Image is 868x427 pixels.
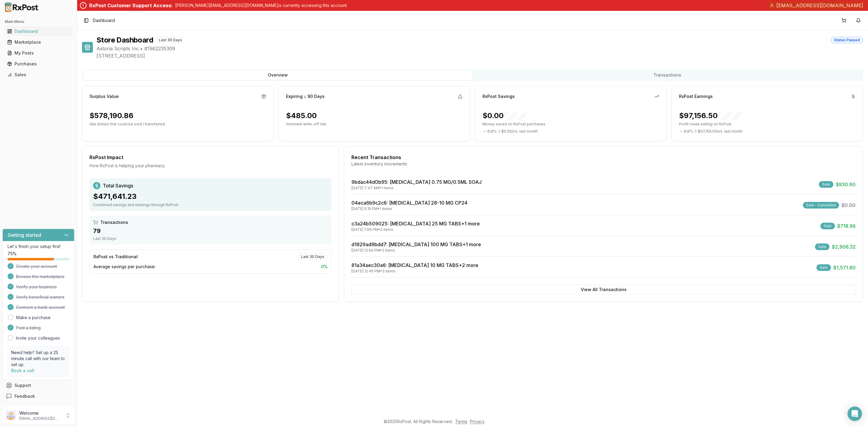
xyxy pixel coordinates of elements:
[14,393,35,399] span: Feedback
[7,61,70,67] div: Purchases
[351,161,856,167] div: Latest inventory movements
[11,368,34,373] a: Book a call
[2,380,74,391] button: Support
[286,111,317,121] div: $485.00
[351,241,481,247] a: d1829ad9bdd7: [MEDICAL_DATA] 100 MG TABS+1 more
[483,93,515,99] div: RxPost Savings
[7,50,70,56] div: My Posts
[351,206,467,211] div: [DATE] 5:15 PM • 1 items
[836,181,856,188] span: $830.60
[11,350,66,368] p: Need help? Set up a 25 minute call with our team to set up.
[2,48,74,58] button: My Posts
[820,223,835,229] div: Sale
[16,315,51,321] a: Make a purchase
[93,17,115,24] span: Dashboard
[351,227,480,232] div: [DATE] 1:09 PM • 2 items
[7,39,70,45] div: Marketplace
[93,254,138,260] div: RxPost vs Traditional
[841,202,856,209] span: $0.00
[16,284,57,290] span: Verify your business
[455,419,467,424] a: Terms
[351,285,856,294] button: View All Transactions
[2,2,41,12] img: RxPost Logo
[16,335,60,341] a: Invite your colleagues
[473,70,862,80] button: Transactions
[695,129,743,134] span: ( - $97,156.50 ) vs. last month
[832,243,856,250] span: $2,906.32
[351,269,478,274] div: [DATE] 12:45 PM • 3 items
[483,111,528,121] div: $0.00
[93,17,115,24] nav: breadcrumb
[2,37,74,47] button: Marketplace
[19,410,61,416] p: Welcome
[7,72,70,78] div: Sales
[2,27,74,36] button: Dashboard
[837,222,856,230] span: $718.96
[2,59,74,69] button: Purchases
[351,262,478,268] a: 81a34aec30a6: [MEDICAL_DATA] 10 MG TABS+2 more
[2,70,74,80] button: Sales
[351,248,481,253] div: [DATE] 12:59 PM • 2 items
[321,264,328,270] span: 0 %
[5,58,72,69] a: Purchases
[351,154,856,161] div: Recent Transactions
[679,93,713,99] div: RxPost Earnings
[93,192,328,201] div: $471,641.23
[8,243,69,250] p: Let's finish your setup first!
[89,2,173,9] div: RxPost Customer Support Access:
[16,274,64,280] span: Browse the marketplace
[6,411,16,420] img: User avatar
[351,179,482,185] a: 9bdac44d0b95: [MEDICAL_DATA] 0.75 MG/0.5ML SOAJ
[831,37,863,43] div: Status: Paused
[7,28,70,34] div: Dashboard
[483,122,659,127] p: Money saved on RxPost purchases
[16,304,65,310] span: Connect a bank account
[679,111,742,121] div: $97,156.50
[19,416,61,421] p: [EMAIL_ADDRESS][DOMAIN_NAME]
[5,69,72,80] a: Sales
[351,186,482,190] div: [DATE] 7:47 AM • 1 items
[90,122,266,127] p: Idle dollars that could be sold / transferred
[96,35,153,45] h1: Store Dashboard
[5,37,72,48] a: Marketplace
[351,221,480,227] a: c3a24b509025: [MEDICAL_DATA] 25 MG TABS+1 more
[93,236,328,241] div: Last 30 Days
[470,419,485,424] a: Privacy
[298,253,328,260] div: Last 30 Days
[16,263,57,269] span: Create your account
[100,219,128,225] span: Transactions
[5,48,72,58] a: My Posts
[16,325,41,331] span: Post a listing
[93,264,156,270] span: Average savings per purchase:
[90,111,134,121] div: $578,190.86
[776,2,863,9] span: [EMAIL_ADDRESS][DOMAIN_NAME]
[156,37,185,43] div: Last 30 Days
[96,52,863,59] span: [STREET_ADDRESS]
[16,294,64,300] span: Verify beneficial owners
[8,251,17,257] span: 75 %
[684,129,693,134] span: 0.0 %
[351,200,467,206] a: 04eca6b9c2c6: [MEDICAL_DATA] 28-10 MG CP24
[93,227,328,235] div: 79
[286,122,463,127] p: Imminent write-off risk
[5,26,72,37] a: Dashboard
[175,2,348,8] p: [PERSON_NAME][EMAIL_ADDRESS][DOMAIN_NAME] is currently accessing this account.
[93,203,328,207] div: Combined savings and earnings through RxPost
[83,70,473,80] button: Overview
[679,122,856,127] p: Profit made selling on RxPost
[833,264,856,271] span: $1,571.80
[103,182,133,189] span: Total Savings
[803,202,839,209] div: Sale - Cancelled
[90,163,332,169] div: How RxPost is helping your pharmacy
[8,231,41,239] h3: Getting started
[816,264,831,271] div: Sale
[815,243,829,250] div: Sale
[96,45,863,52] span: Astoria Scripts Inc. • # 1962235309
[498,129,538,134] span: ( - $0.00 ) vs. last month
[848,407,862,421] div: Open Intercom Messenger
[487,129,497,134] span: 0.0 %
[2,391,74,402] button: Feedback
[90,154,332,161] div: RxPost Impact
[819,181,833,188] div: Sale
[90,93,119,99] div: Surplus Value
